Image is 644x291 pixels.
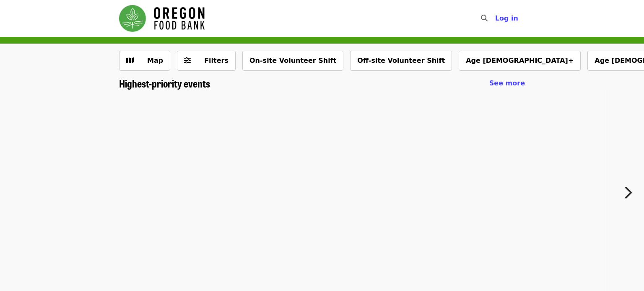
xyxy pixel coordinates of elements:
[177,51,236,71] button: Filters (0 selected)
[495,14,518,22] span: Log in
[147,57,163,64] span: Map
[242,51,343,71] button: On-site Volunteer Shift
[493,8,499,28] input: Search
[459,51,581,71] button: Age [DEMOGRAPHIC_DATA]+
[119,77,210,90] a: Highest-priority events
[112,77,532,90] div: Highest-priority events
[623,185,632,201] i: chevron-right icon
[184,57,191,64] i: sliders-h icon
[489,79,525,87] span: See more
[119,5,205,32] img: Oregon Food Bank - Home
[119,76,210,90] span: Highest-priority events
[350,51,452,71] button: Off-site Volunteer Shift
[481,14,488,22] i: search icon
[119,51,170,71] button: Show map view
[126,57,134,64] i: map icon
[489,78,525,88] a: See more
[204,57,229,64] span: Filters
[616,181,644,204] button: Next item
[488,10,525,27] button: Log in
